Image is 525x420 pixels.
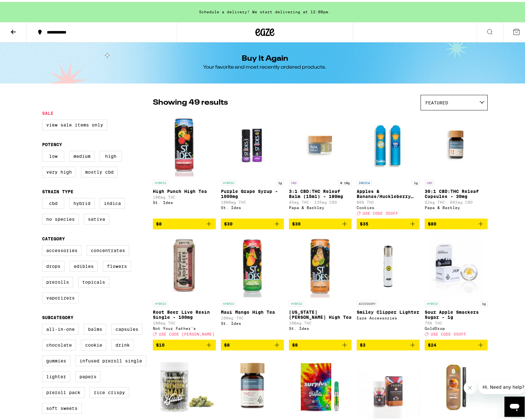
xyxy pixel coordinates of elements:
[360,341,366,346] span: $3
[156,219,162,225] span: $8
[357,308,420,313] p: Smiley Clipper Lighter
[221,232,284,337] a: Open page for Maui Mango High Tea from St. Ides
[221,187,284,197] p: Purple Grape Syrup - 1000mg
[289,178,298,184] p: CBD
[153,232,216,337] a: Open page for Root Beer Live Resin Single - 100mg from Not Your Father's
[100,149,122,160] label: High
[425,338,488,349] button: Add to bag
[289,354,352,417] img: Surplus - Guava Cake - 1g
[221,112,284,175] img: St. Ides - Purple Grape Syrup - 1000mg
[431,330,466,335] span: USE CODE 35OFF
[153,96,228,106] p: Showing 49 results
[153,232,216,296] img: Not Your Father's - Root Beer Live Resin Single - 100mg
[479,378,525,392] iframe: Message from company
[153,324,216,329] div: Not Your Father's
[289,217,352,227] button: Add to bag
[276,178,284,184] p: 1g
[480,299,488,305] p: 1g
[221,308,284,313] p: Maui Mango High Tea
[153,112,216,175] img: St. Ides - High Punch High Tea
[153,112,216,217] a: Open page for High Punch High Tea from St. Ides
[221,204,284,208] div: St. Ides
[153,299,168,305] p: HYBRID
[425,198,488,202] p: 32mg THC: 892mg CBD
[42,259,65,270] label: Drops
[221,217,284,227] button: Add to bag
[357,187,420,197] p: Apples & Bananas/Huckleberry Gelato 3 in 1 AIO - 1g
[42,149,64,160] label: Low
[242,53,288,61] h1: Buy It Again
[338,178,352,184] p: 0.18g
[42,118,107,128] label: View Sale Items Only
[289,308,352,318] p: [US_STATE][PERSON_NAME] High Tea
[224,219,233,225] span: $30
[221,354,284,417] img: Papa & Barkley - THC 50 Releaf Capsules
[103,259,131,270] label: Flowers
[221,198,284,202] p: 1000mg THC
[425,178,434,184] p: CBD
[504,395,525,415] iframe: Button to launch messaging window
[464,380,476,392] iframe: Close message
[203,62,327,69] div: Your favorite and most recently ordered products.
[90,385,129,396] label: Rice Crispy
[224,341,230,346] span: $8
[42,385,84,396] label: Preroll Pack
[153,338,216,349] button: Add to bag
[42,275,73,286] label: Prerolls
[357,338,420,349] button: Add to bag
[412,178,420,184] p: 1g
[159,330,215,335] span: USE CODE [PERSON_NAME]
[289,232,352,296] img: St. Ides - Georgia Peach High Tea
[153,354,216,417] img: Claybourne Co. - GMO Premium Smalls - 14g
[153,319,216,323] p: 100mg THC
[425,299,440,305] p: HYBRID
[42,212,79,223] label: No Species
[75,369,101,380] label: Papers
[357,299,378,305] p: ACCESSORY
[87,243,129,254] label: Concentrates
[78,275,109,286] label: Topicals
[221,314,284,318] p: 100mg THC
[42,187,73,192] legend: Strain Type
[357,178,372,184] p: INDICA
[430,232,482,296] img: GoldDrop - Sour Apple Smackers Sugar - 1g
[425,112,488,217] a: Open page for 30:1 CBD:THC Releaf Capsules - 30mg from Papa & Barkley
[42,291,79,301] label: Vaporizers
[42,338,76,349] label: Chocolate
[289,198,352,202] p: 45mg THC: 135mg CBD
[289,112,352,217] a: Open page for 3:1 CBD:THC Releaf Balm (15ml) - 180mg from Papa & Barkley
[81,338,106,349] label: Cookie
[84,212,109,223] label: Sativa
[425,187,488,197] p: 30:1 CBD:THC Releaf Capsules - 30mg
[100,196,125,207] label: Indica
[425,308,488,318] p: Sour Apple Smackers Sugar - 1g
[156,341,165,346] span: $10
[42,234,65,239] legend: Category
[357,198,420,202] p: 86% THC
[42,196,64,207] label: CBD
[221,319,284,324] div: St. Ides
[360,219,368,225] span: $35
[42,313,73,318] legend: Subcategory
[153,187,216,192] p: High Punch High Tea
[111,338,134,349] label: Drink
[221,338,284,349] button: Add to bag
[425,98,448,103] span: Featured
[221,112,284,217] a: Open page for Purple Grape Syrup - 1000mg from St. Ides
[153,308,216,318] p: Root Beer Live Resin Single - 100mg
[221,178,236,184] p: HYBRID
[42,322,79,333] label: All-In-One
[425,319,488,323] p: 79% THC
[42,243,82,254] label: Accessories
[69,196,95,207] label: Hybrid
[425,232,488,337] a: Open page for Sour Apple Smackers Sugar - 1g from GoldDrop
[289,299,304,305] p: HYBRID
[153,199,216,203] div: St. Ides
[292,219,301,225] span: $30
[357,232,420,296] img: Eaze Accessories - Smiley Clipper Lighter
[357,314,420,318] div: Eaze Accessories
[221,232,284,296] img: St. Ides - Maui Mango High Tea
[70,259,98,270] label: Edibles
[357,204,420,208] div: Cookies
